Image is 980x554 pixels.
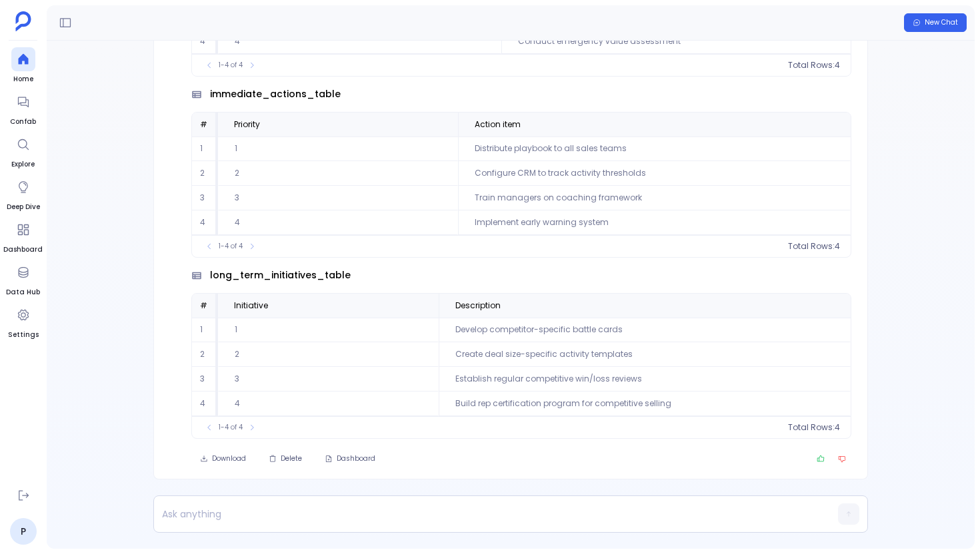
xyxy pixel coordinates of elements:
[835,60,840,71] span: 4
[200,119,207,130] span: #
[219,241,243,252] span: 1-4 of 4
[458,137,851,161] td: Distribute playbook to all sales teams
[218,367,439,392] td: 3
[234,119,260,130] span: Priority
[218,392,439,416] td: 4
[439,392,851,416] td: Build rep certification program for competitive selling
[234,300,268,311] span: Initiative
[788,241,835,252] span: Total Rows:
[218,161,458,186] td: 2
[218,318,439,342] td: 1
[210,87,341,101] span: immediate_actions_table
[200,300,207,311] span: #
[10,518,37,545] a: P
[475,119,521,130] span: Action item
[192,392,218,416] td: 4
[192,318,218,342] td: 1
[925,18,958,27] span: New Chat
[11,133,35,170] a: Explore
[212,454,246,463] span: Download
[788,60,835,71] span: Total Rows:
[11,47,35,85] a: Home
[7,175,40,212] a: Deep Dive
[501,29,851,54] td: Conduct emergency value assessment
[788,422,835,433] span: Total Rows:
[218,137,458,161] td: 1
[218,186,458,210] td: 3
[8,330,39,340] span: Settings
[8,303,39,340] a: Settings
[439,367,851,392] td: Establish regular competitive win/loss reviews
[904,13,967,32] button: New Chat
[10,117,36,127] span: Confab
[192,29,218,54] td: 4
[219,60,243,71] span: 1-4 of 4
[192,342,218,367] td: 2
[7,202,40,212] span: Deep Dive
[210,268,351,282] span: long_term_initiatives_table
[11,159,35,170] span: Explore
[337,454,375,463] span: Dashboard
[218,29,501,54] td: 4
[10,90,36,127] a: Confab
[192,137,218,161] td: 1
[11,74,35,85] span: Home
[218,342,439,367] td: 2
[6,287,40,298] span: Data Hub
[439,318,851,342] td: Develop competitor-specific battle cards
[316,449,384,468] button: Dashboard
[3,218,43,255] a: Dashboard
[458,210,851,235] td: Implement early warning system
[3,244,43,255] span: Dashboard
[218,210,458,235] td: 4
[458,161,851,186] td: Configure CRM to track activity thresholds
[192,210,218,235] td: 4
[219,422,243,433] span: 1-4 of 4
[6,260,40,298] a: Data Hub
[281,454,302,463] span: Delete
[192,186,218,210] td: 3
[192,161,218,186] td: 2
[439,342,851,367] td: Create deal size-specific activity templates
[260,449,311,468] button: Delete
[455,300,501,311] span: Description
[191,449,255,468] button: Download
[835,422,840,433] span: 4
[458,186,851,210] td: Train managers on coaching framework
[15,11,31,31] img: petavue logo
[192,367,218,392] td: 3
[835,241,840,252] span: 4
